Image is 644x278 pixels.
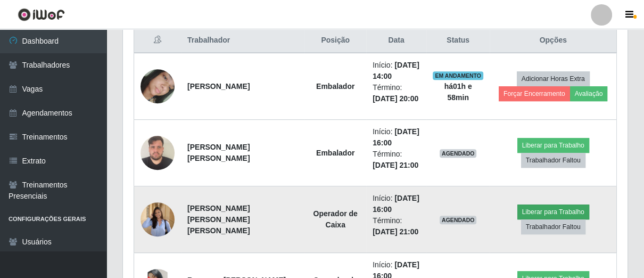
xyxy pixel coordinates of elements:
[373,82,420,104] li: Término:
[18,8,65,21] img: CoreUI Logo
[521,153,585,168] button: Trabalhador Faltou
[373,127,419,147] time: [DATE] 16:00
[373,227,418,236] time: [DATE] 21:00
[426,28,490,53] th: Status
[141,130,175,175] img: 1733931540736.jpeg
[187,82,250,91] strong: [PERSON_NAME]
[187,204,250,235] strong: [PERSON_NAME] [PERSON_NAME] [PERSON_NAME]
[517,71,590,86] button: Adicionar Horas Extra
[373,61,419,80] time: [DATE] 14:00
[490,28,616,53] th: Opções
[517,205,589,219] button: Liberar para Trabalho
[181,28,304,53] th: Trabalhador
[517,138,589,153] button: Liberar para Trabalho
[373,126,420,149] li: Início:
[373,94,418,103] time: [DATE] 20:00
[316,149,354,157] strong: Embalador
[521,219,585,234] button: Trabalhador Faltou
[373,149,420,171] li: Término:
[373,194,419,214] time: [DATE] 16:00
[444,82,472,102] strong: há 01 h e 58 min
[373,215,420,238] li: Término:
[316,82,354,91] strong: Embalador
[366,28,426,53] th: Data
[313,209,358,229] strong: Operador de Caixa
[373,161,418,169] time: [DATE] 21:00
[141,64,175,109] img: 1711054267195.jpeg
[141,197,175,241] img: 1743623016300.jpeg
[187,143,250,162] strong: [PERSON_NAME] [PERSON_NAME]
[373,60,420,82] li: Início:
[304,28,366,53] th: Posição
[373,193,420,215] li: Início:
[499,86,570,101] button: Forçar Encerramento
[440,149,477,158] span: AGENDADO
[433,71,483,80] span: EM ANDAMENTO
[570,86,608,101] button: Avaliação
[440,216,477,224] span: AGENDADO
